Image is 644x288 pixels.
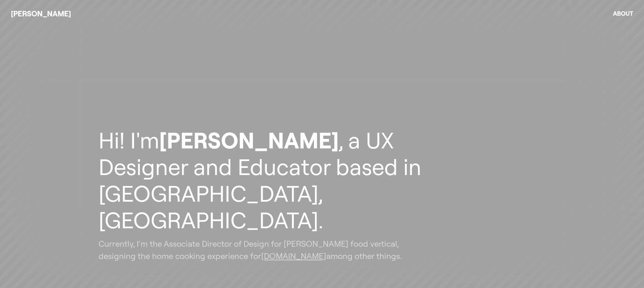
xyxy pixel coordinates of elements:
a: [PERSON_NAME] [11,9,71,18]
a: About [613,10,633,17]
span: [PERSON_NAME] [159,126,339,154]
h2: Currently, I'm the Associate Director of Design for [PERSON_NAME] food vertical, designing the ho... [99,237,434,262]
a: [DOMAIN_NAME] [261,251,326,261]
h1: Hi! I'm , a UX Designer and Educator based in [GEOGRAPHIC_DATA], [GEOGRAPHIC_DATA]. [99,127,434,233]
